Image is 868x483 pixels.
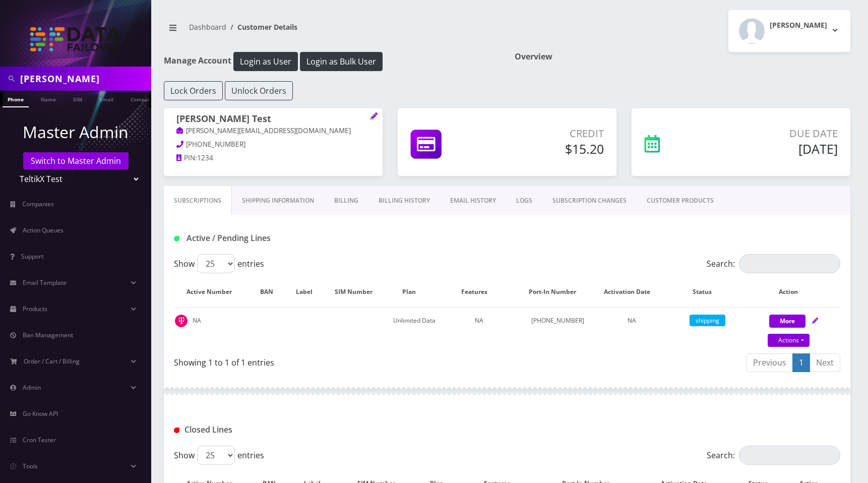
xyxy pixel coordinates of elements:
select: Showentries [197,254,235,273]
span: Admin [23,383,41,392]
button: [PERSON_NAME] [728,10,850,52]
label: Show entries [174,446,264,465]
th: Action: activate to sort column ascending [748,277,839,307]
a: SUBSCRIPTION CHANGES [542,186,637,215]
td: [PHONE_NUMBER] [520,308,596,348]
a: Login as Bulk User [300,55,383,66]
a: EMAIL HISTORY [440,186,506,215]
a: SIM [68,91,87,106]
button: Unlock Orders [225,81,293,100]
button: Login as Bulk User [300,52,383,71]
a: Company [126,91,159,106]
h1: Closed Lines [174,425,386,435]
th: SIM Number: activate to sort column ascending [329,277,388,307]
a: Billing History [368,186,440,215]
a: Dashboard [189,22,226,32]
input: Search: [739,254,840,273]
a: Previous [747,353,793,372]
button: More [769,315,805,328]
a: Email [94,91,118,106]
td: NA [440,308,519,348]
li: Customer Details [226,22,297,32]
a: Phone [3,91,29,107]
button: Login as User [233,52,298,71]
h1: Overview [515,52,850,62]
input: Search in Company [20,69,149,88]
label: Show entries [174,254,264,273]
a: [PERSON_NAME][EMAIL_ADDRESS][DOMAIN_NAME] [176,126,351,136]
h1: Active / Pending Lines [174,233,386,243]
img: Active / Pending Lines [174,236,179,241]
a: PIN: [176,153,197,163]
a: Next [810,353,840,372]
img: TeltikX Test [30,27,121,51]
nav: breadcrumb [164,17,500,45]
span: Products [23,305,47,313]
th: Port-In Number: activate to sort column ascending [520,277,596,307]
th: BAN: activate to sort column ascending [255,277,289,307]
p: Due Date [714,126,838,141]
a: Login as User [231,55,300,66]
th: Status: activate to sort column ascending [668,277,747,307]
h1: [PERSON_NAME] Test [176,113,370,126]
h2: [PERSON_NAME] [770,21,827,30]
p: Credit [497,126,603,141]
a: Name [36,91,61,106]
h1: Manage Account [164,52,500,71]
img: t_img.png [175,315,188,327]
label: Search: [707,254,840,273]
span: Ban Management [23,331,73,339]
span: shipping [690,315,725,326]
th: Plan: activate to sort column ascending [389,277,439,307]
select: Showentries [197,446,235,465]
a: Switch to Master Admin [23,152,129,169]
a: CUSTOMER PRODUCTS [637,186,724,215]
a: Shipping Information [232,186,324,215]
span: Cron Tester [23,436,56,444]
span: Companies [22,200,54,208]
a: Subscriptions [164,186,232,215]
span: 1234 [197,153,213,162]
div: Showing 1 to 1 of 1 entries [174,352,500,369]
label: Search: [707,446,840,465]
span: Go Know API [23,409,58,418]
span: NA [628,316,636,325]
th: Features: activate to sort column ascending [440,277,519,307]
span: Order / Cart / Billing [24,357,80,366]
input: Search: [739,446,840,465]
td: NA [175,308,254,348]
th: Activation Date: activate to sort column ascending [597,277,667,307]
span: [PHONE_NUMBER] [186,140,245,149]
h5: $15.20 [497,141,603,156]
img: Closed Lines [174,428,179,433]
span: Tools [23,462,38,470]
span: Support [21,252,43,261]
span: Email Template [23,278,67,287]
th: Active Number: activate to sort column ascending [175,277,254,307]
h5: [DATE] [714,141,838,156]
th: Label: activate to sort column ascending [290,277,329,307]
td: Unlimited Data [389,308,439,348]
button: Lock Orders [164,81,223,100]
a: LOGS [506,186,542,215]
a: Billing [324,186,368,215]
a: Actions [768,334,810,347]
span: Action Queues [23,226,64,234]
a: 1 [792,353,810,372]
